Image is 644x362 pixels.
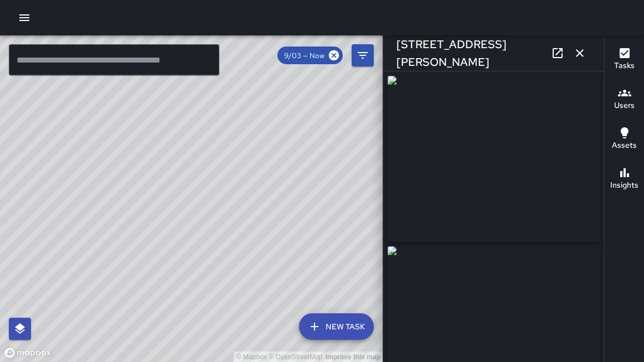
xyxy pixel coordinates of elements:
[388,76,600,242] img: request_images%2F6b930190-88e5-11f0-a69b-898810c8f9b4
[277,46,343,64] div: 9/03 — Now
[614,60,635,72] h6: Tasks
[605,120,644,159] button: Assets
[277,51,331,60] span: 9/03 — Now
[352,44,374,66] button: Filters
[614,100,635,112] h6: Users
[396,35,547,71] h6: [STREET_ADDRESS][PERSON_NAME]
[612,139,637,152] h6: Assets
[299,313,374,340] button: New Task
[605,80,644,120] button: Users
[605,159,644,199] button: Insights
[605,40,644,80] button: Tasks
[610,179,638,192] h6: Insights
